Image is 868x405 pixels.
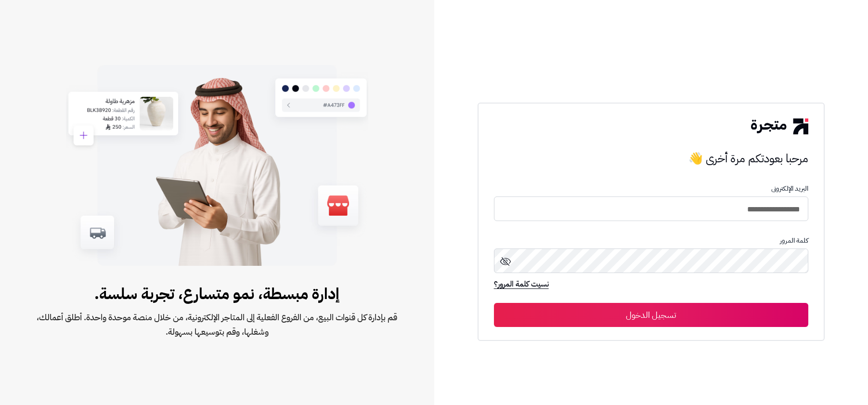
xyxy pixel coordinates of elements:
a: نسيت كلمة المرور؟ [494,278,549,292]
p: البريد الإلكترونى [494,185,808,193]
img: logo-2.png [751,118,808,134]
p: كلمة المرور [494,237,808,245]
span: إدارة مبسطة، نمو متسارع، تجربة سلسة. [31,282,403,305]
span: قم بإدارة كل قنوات البيع، من الفروع الفعلية إلى المتاجر الإلكترونية، من خلال منصة موحدة واحدة. أط... [31,310,403,339]
h3: مرحبا بعودتكم مرة أخرى 👋 [494,149,808,168]
button: تسجيل الدخول [494,303,808,327]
